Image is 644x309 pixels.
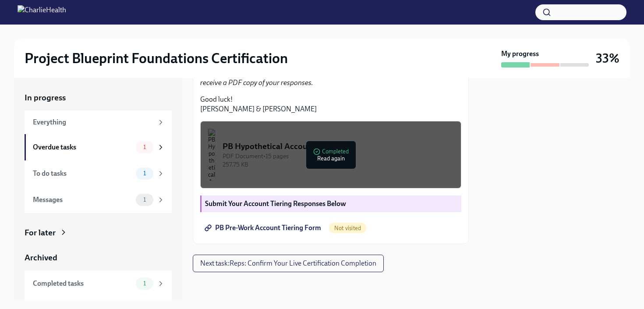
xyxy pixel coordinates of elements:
[206,224,321,232] span: PB Pre-Work Account Tiering Form
[205,199,346,208] strong: Submit Your Account Tiering Responses Below
[200,259,376,268] span: Next task : Reps: Confirm Your Live Certification Completion
[25,227,172,238] a: For later
[25,227,56,238] div: For later
[33,142,132,152] div: Overdue tasks
[596,50,619,66] h3: 33%
[501,49,539,59] strong: My progress
[223,141,454,152] div: PB Hypothetical Accounts
[25,252,172,263] a: Archived
[33,279,132,288] div: Completed tasks
[25,50,288,67] h2: Project Blueprint Foundations Certification
[25,92,172,103] a: In progress
[25,110,172,134] a: Everything
[33,117,153,127] div: Everything
[138,170,151,177] span: 1
[200,95,461,114] p: Good luck! [PERSON_NAME] & [PERSON_NAME]
[223,152,454,160] div: PDF Document • 15 pages
[18,5,66,19] img: CharlieHealth
[138,280,151,287] span: 1
[200,219,327,237] a: PB Pre-Work Account Tiering Form
[25,134,172,160] a: Overdue tasks1
[193,255,384,272] button: Next task:Reps: Confirm Your Live Certification Completion
[25,270,172,297] a: Completed tasks1
[223,160,454,169] div: 257.75 KB
[138,196,151,203] span: 1
[33,169,132,178] div: To do tasks
[33,195,132,205] div: Messages
[138,144,151,150] span: 1
[25,187,172,213] a: Messages1
[25,160,172,187] a: To do tasks1
[208,128,216,181] img: PB Hypothetical Accounts
[329,225,366,231] span: Not visited
[200,121,461,188] button: PB Hypothetical AccountsPDF Document•15 pages257.75 KBCompletedRead again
